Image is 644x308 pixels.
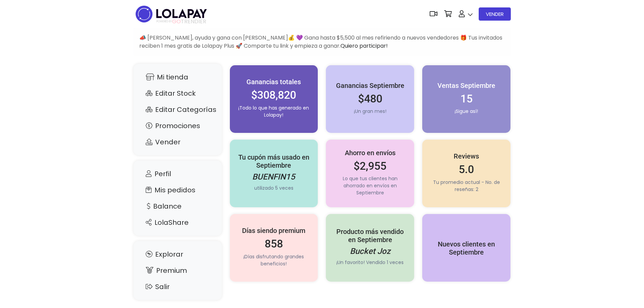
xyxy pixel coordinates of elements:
p: ¡Un favorito! Vendido 1 veces [333,259,407,266]
a: Balance [140,200,215,213]
h5: Tu cupón más usado en Septiembre [237,153,311,169]
span: TRENDIER [157,19,206,25]
h4: Bucket Joz [333,246,407,256]
h4: BUENFIN15 [237,172,311,182]
h2: $308,820 [237,89,311,101]
p: ¡Todo lo que has generado en Lolapay! [237,104,311,119]
p: ¡Un gran mes! [333,108,407,115]
p: utilizado 5 veces [237,185,311,192]
a: Vender [140,136,215,148]
h5: Días siendo premium [237,227,311,235]
p: ¡Días disfrutando grandes beneficios! [237,253,311,267]
a: Promociones [140,119,215,132]
a: Mis pedidos [140,184,215,196]
span: GO [172,18,181,25]
h2: 858 [237,237,311,250]
span: 📣 [PERSON_NAME], ayuda y gana con [PERSON_NAME]💰 💜 Gana hasta $5,500 al mes refiriendo a nuevos v... [139,34,502,50]
a: Salir [140,280,215,293]
h5: Ganancias Septiembre [333,81,407,90]
a: Perfil [140,167,215,180]
a: Premium [140,264,215,277]
h2: $480 [333,92,407,105]
h2: 5.0 [429,163,504,176]
a: LolaShare [140,216,215,229]
h2: $2,955 [333,160,407,172]
a: Editar Categorías [140,103,215,116]
a: Editar Stock [140,87,215,100]
h5: Ganancias totales [237,78,311,86]
h5: Reviews [429,152,504,160]
h2: 15 [429,92,504,105]
h5: Ahorro en envíos [333,149,407,157]
a: Mi tienda [140,71,215,84]
p: ¡Sigue así! [429,108,504,115]
a: Quiero participar! [340,42,388,50]
h5: Producto más vendido en Septiembre [333,228,407,244]
h5: Ventas Septiembre [429,81,504,90]
span: POWERED BY [157,20,172,23]
p: Lo que tus clientes han ahorrado en envíos en Septiembre [333,175,407,196]
a: Explorar [140,248,215,261]
img: logo [134,3,209,25]
a: VENDER [479,7,511,21]
h5: Nuevos clientes en Septiembre [429,240,504,256]
p: Tu promedio actual - No. de reseñas: 2 [429,179,504,193]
